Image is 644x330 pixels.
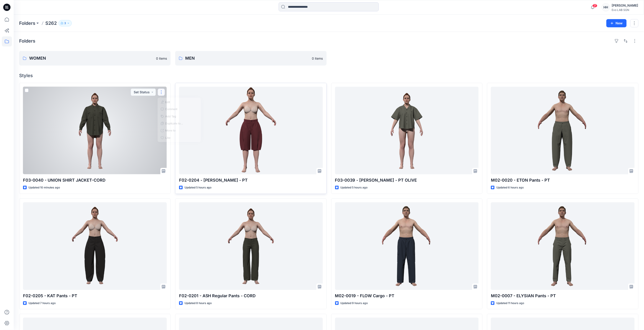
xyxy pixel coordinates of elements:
[496,301,524,306] p: Updated 11 hours ago
[165,136,171,140] p: Like
[59,20,72,26] button: 3
[179,177,323,183] p: F02-0204 - [PERSON_NAME] - PT
[23,293,167,299] p: F02-0205 - KAT Pants - PT
[19,73,639,78] h4: Styles
[28,301,56,306] p: Updated 7 hours ago
[335,177,479,183] p: F03-0039 - [PERSON_NAME] - PT OLIVE
[335,87,479,174] a: F03-0039 - DANI Shirt - PT OLIVE
[45,20,57,26] p: S262
[491,293,635,299] p: M02-0007 - ELYSIAN Pants - PT
[496,185,524,190] p: Updated 6 hours ago
[179,87,323,174] a: F02-0204 - JENNY Shoulotte - PT
[341,185,368,190] p: Updated 5 hours ago
[158,113,200,120] button: Add Tag
[28,185,60,190] p: Updated 10 minutes ago
[23,202,167,290] a: F02-0205 - KAT Pants - PT
[175,51,327,66] a: MEN0 items
[29,55,153,61] p: WOMEN
[185,55,309,61] p: MEN
[19,20,35,26] a: Folders
[491,202,635,290] a: M02-0007 - ELYSIAN Pants - PT
[165,100,170,104] p: Edit
[179,293,323,299] p: F02-0201 - ASH Regular Pants - CORD
[335,293,479,299] p: M02-0019 - FLOW Cargo - PT
[341,301,368,306] p: Updated 9 hours ago
[606,19,627,27] button: New
[158,98,200,105] a: Edit
[23,177,167,183] p: F03-0040 - UNION SHIRT JACKET-CORD
[185,185,212,190] p: Updated 5 hours ago
[165,107,177,111] p: Comment
[185,301,212,306] p: Updated 8 hours ago
[612,8,638,12] div: Evo LAB SGN
[23,87,167,174] a: F03-0040 - UNION SHIRT JACKET-CORD
[612,3,638,8] div: [PERSON_NAME]
[156,56,167,61] p: 0 items
[602,3,610,11] div: HH
[165,121,183,125] p: Duplicate to...
[64,21,66,26] p: 3
[593,4,598,8] span: 21
[19,38,35,44] h4: Folders
[312,56,323,61] p: 0 items
[491,177,635,183] p: M02-0020 - ETON Pants - PT
[165,129,176,133] p: Move to
[179,202,323,290] a: F02-0201 - ASH Regular Pants - CORD
[19,51,171,66] a: WOMEN0 items
[335,202,479,290] a: M02-0019 - FLOW Cargo - PT
[491,87,635,174] a: M02-0020 - ETON Pants - PT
